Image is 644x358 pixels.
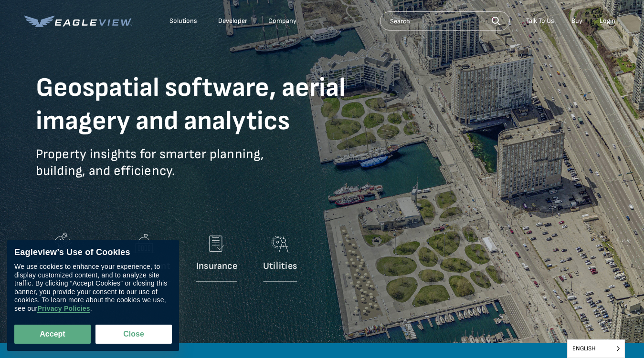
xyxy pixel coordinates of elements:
div: Company [268,17,296,25]
aside: Language selected: English [567,339,625,358]
h1: Geospatial software, aerial imagery and analytics [36,72,380,138]
a: Insurance [196,229,237,286]
p: Property insights for smarter planning, building, and efficiency. [36,146,380,194]
div: Eagleview’s Use of Cookies [14,247,172,258]
a: Buy [571,17,582,25]
p: Utilities [263,260,297,272]
a: Government [117,229,170,286]
a: Utilities [263,229,297,286]
a: Privacy Policies [37,305,90,313]
p: Insurance [196,260,237,272]
div: Login [600,17,615,25]
button: Accept [14,325,91,344]
a: Developer [218,17,247,25]
button: Close [95,325,172,344]
a: Construction [36,229,92,286]
div: We use cookies to enhance your experience, to display customized content, and to analyze site tra... [14,263,172,313]
input: Search [380,11,510,31]
div: Talk To Us [526,17,554,25]
span: English [568,340,624,358]
div: Solutions [169,17,197,25]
